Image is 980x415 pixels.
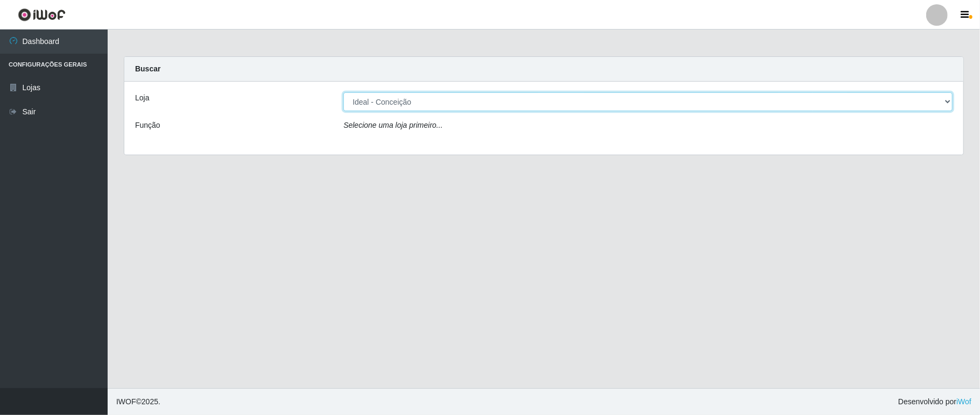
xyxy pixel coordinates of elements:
[898,396,971,407] span: Desenvolvido por
[135,120,160,131] label: Função
[956,397,971,406] a: iWof
[135,64,160,73] strong: Buscar
[135,92,149,104] label: Loja
[116,397,136,406] span: IWOF
[18,8,66,21] img: CoreUI Logo
[343,121,442,129] i: Selecione uma loja primeiro...
[116,396,160,407] span: © 2025 .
